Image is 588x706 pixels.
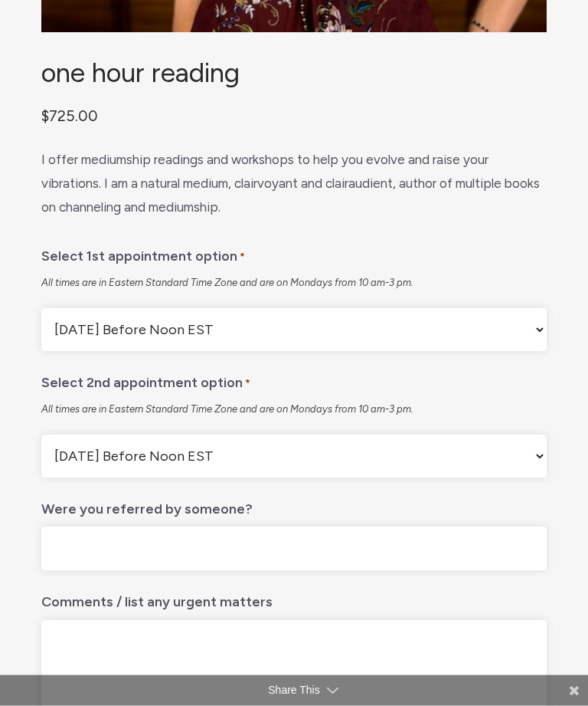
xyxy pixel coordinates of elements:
[41,107,49,126] span: $
[41,583,273,615] label: Comments / list any urgent matters
[41,153,540,215] span: I offer mediumship readings and workshops to help you evolve and raise your vibrations. I am a na...
[41,238,245,271] label: Select 1st appointment option
[41,59,547,88] h1: One Hour Reading
[41,403,547,417] div: All times are in Eastern Standard Time Zone and are on Mondays from 10 am-3 pm.
[41,491,253,522] label: Were you referred by someone?
[41,107,98,126] bdi: 725.00
[41,277,547,291] div: All times are in Eastern Standard Time Zone and are on Mondays from 10 am-3 pm.
[41,364,250,397] label: Select 2nd appointment option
